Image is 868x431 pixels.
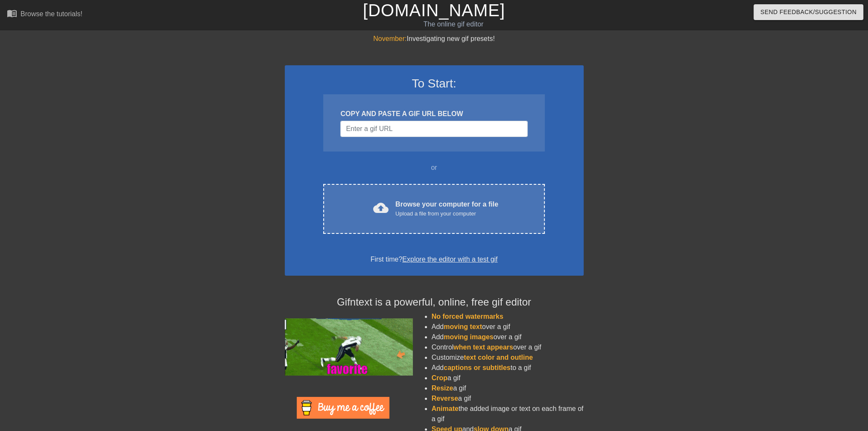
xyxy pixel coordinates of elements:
[294,19,614,29] div: The online gif editor
[432,404,584,424] li: the added image or text on each frame of a gif
[432,363,584,373] li: Add to a gif
[432,384,453,392] span: Resize
[432,342,584,352] li: Control over a gif
[285,318,413,376] img: football_small.gif
[296,76,573,91] h3: To Start:
[7,8,17,18] span: menu_book
[307,163,561,173] div: or
[395,199,498,218] div: Browse your computer for a file
[444,333,493,341] span: moving images
[432,352,584,363] li: Customize
[296,254,573,265] div: First time?
[363,1,505,20] a: [DOMAIN_NAME]
[340,121,527,137] input: Username
[432,383,584,393] li: a gif
[432,332,584,342] li: Add over a gif
[285,34,584,44] div: Investigating new gif presets!
[444,323,482,330] span: moving text
[285,296,584,309] h4: Gifntext is a powerful, online, free gif editor
[432,373,584,383] li: a gif
[20,10,82,17] div: Browse the tutorials!
[453,344,513,351] span: when text appears
[340,109,527,119] div: COPY AND PASTE A GIF URL BELOW
[432,405,459,412] span: Animate
[754,4,863,20] button: Send Feedback/Suggestion
[395,210,498,218] div: Upload a file from your computer
[432,313,503,320] span: No forced watermarks
[432,395,458,402] span: Reverse
[402,256,497,263] a: Explore the editor with a test gif
[373,35,406,42] span: November:
[432,322,584,332] li: Add over a gif
[432,374,447,381] span: Crop
[760,7,856,17] span: Send Feedback/Suggestion
[373,200,389,215] span: cloud_upload
[444,364,510,371] span: captions or subtitles
[432,393,584,404] li: a gif
[464,354,533,361] span: text color and outline
[7,8,82,21] a: Browse the tutorials!
[297,397,389,419] img: Buy Me A Coffee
